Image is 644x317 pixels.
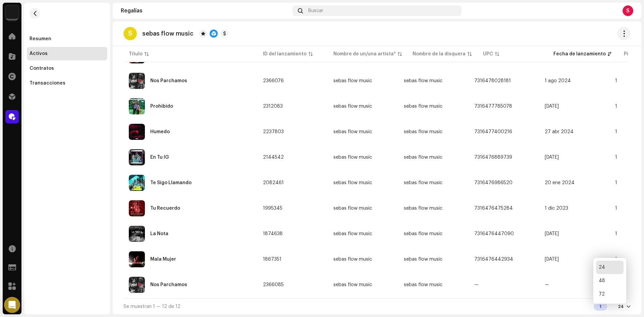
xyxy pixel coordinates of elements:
[27,47,107,60] re-m-nav-item: Activos
[129,200,145,216] img: a5838a40-ee8f-40c3-ada5-3a5b6d5e1f69
[404,78,442,83] span: sebas flow music
[333,78,393,83] span: sebas flow music
[4,297,20,313] div: Open Intercom Messenger
[5,5,19,19] img: 48257be4-38e1-423f-bf03-81300282f8d9
[333,51,396,57] div: Nombre de un/una artista*
[545,206,568,211] span: 1 dic 2023
[333,282,372,287] div: sebas flow music
[121,8,290,13] div: Regalías
[150,257,176,262] div: Mala Mujer
[333,78,372,83] div: sebas flow music
[263,51,307,57] div: ID del lanzamiento
[129,226,145,242] img: c3b5cc48-a89b-4d68-9f58-bb82f4fa3d74
[333,104,372,109] div: sebas flow music
[545,129,574,134] span: 27 abr 2024
[129,124,145,140] img: d844d99b-34b8-4c82-8456-c214b38a49e2
[545,104,559,109] span: 12 jun 2024
[263,282,284,287] span: 2366085
[333,155,372,160] div: sebas flow music
[404,206,442,211] span: sebas flow music
[150,104,173,109] div: Prohibido
[545,282,549,287] span: —
[30,51,48,56] div: Activos
[545,257,559,262] span: 6 jun 2022
[27,32,107,46] re-m-nav-item: Resumen
[333,231,372,236] div: sebas flow music
[618,304,624,309] div: 24
[404,104,442,109] span: sebas flow music
[308,8,323,13] span: Buscar
[142,30,194,37] p: sebas flow music
[129,51,143,57] div: Título
[483,51,493,57] div: UPC
[123,304,180,309] span: Se muestran 1 — 12 de 12
[150,282,187,287] div: Nos Parchamos
[404,257,442,262] span: sebas flow music
[404,155,442,160] span: sebas flow music
[596,287,624,301] div: 72
[30,36,51,42] div: Resumen
[150,78,187,83] div: Nos Parchamos
[413,51,466,57] div: Nombre de la disquera
[333,155,393,160] span: sebas flow music
[333,129,393,134] span: sebas flow music
[150,129,170,134] div: Humedo
[263,180,284,185] span: 2082461
[404,129,442,134] span: sebas flow music
[545,78,571,83] span: 1 ago 2024
[474,129,512,134] span: 7316477400216
[333,231,393,236] span: sebas flow music
[263,206,282,211] span: 1995345
[129,277,145,293] img: e3cc54d8-53a3-4fbb-9776-859a64102d3c
[333,206,393,211] span: sebas flow music
[474,206,513,211] span: 7316476475284
[404,231,442,236] span: sebas flow music
[474,257,513,262] span: 7316476442934
[333,257,393,262] span: sebas flow music
[474,180,513,185] span: 7316476986520
[474,282,479,287] span: —
[333,180,393,185] span: sebas flow music
[474,155,512,160] span: 7316476889739
[623,5,633,16] div: S
[404,282,442,287] span: sebas flow music
[263,257,281,262] span: 1867351
[474,78,511,83] span: 7316478028181
[333,282,393,287] span: sebas flow music
[333,206,372,211] div: sebas flow music
[474,104,512,109] span: 7316477785078
[150,206,180,211] div: Tu Recuerdo
[263,104,283,109] span: 2312083
[150,155,169,160] div: En Tu IG
[27,62,107,75] re-m-nav-item: Contratos
[123,27,137,40] div: S
[27,76,107,90] re-m-nav-item: Transacciones
[333,129,372,134] div: sebas flow music
[545,231,559,236] span: 22 sept 2023
[263,231,283,236] span: 1874638
[129,98,145,114] img: 29ce47d4-fa44-4c7c-9a92-c3f9703490c3
[333,180,372,185] div: sebas flow music
[553,51,606,57] div: Fecha de lanzamiento
[263,155,284,160] span: 2144542
[474,231,514,236] span: 7316476447090
[263,78,284,83] span: 2366076
[596,274,624,287] div: 48
[129,73,145,89] img: b8524e62-fae3-4073-9a0f-586dfb19d7ad
[129,175,145,191] img: e4698b61-ee64-473d-b2df-206c139fb794
[594,303,607,311] div: 1
[333,257,372,262] div: sebas flow music
[404,180,442,185] span: sebas flow music
[129,149,145,165] img: 1f090c86-107f-4f9a-93c8-a91e6df3fcce
[333,104,393,109] span: sebas flow music
[150,231,168,236] div: La Nota
[545,155,559,160] span: 2 mar 2024
[30,66,54,71] div: Contratos
[30,81,65,86] div: Transacciones
[263,129,284,134] span: 2237803
[129,251,145,267] img: 57f71b76-5e3f-4494-a8cf-2b260f149e16
[150,180,192,185] div: Te Sigo Llamando
[545,180,575,185] span: 20 ene 2024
